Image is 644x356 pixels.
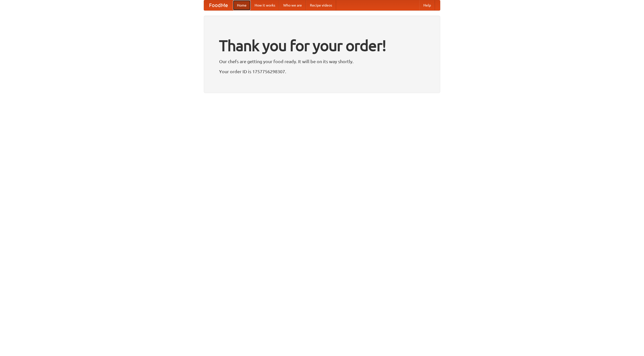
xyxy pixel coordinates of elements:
[219,33,425,58] h1: Thank you for your order!
[219,58,425,65] p: Our chefs are getting your food ready. It will be on its way shortly.
[279,0,306,10] a: Who we are
[306,0,336,10] a: Recipe videos
[233,0,251,10] a: Home
[204,0,233,10] a: FoodMe
[419,0,435,10] a: Help
[219,68,425,75] p: Your order ID is 1757756298307.
[251,0,279,10] a: How it works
